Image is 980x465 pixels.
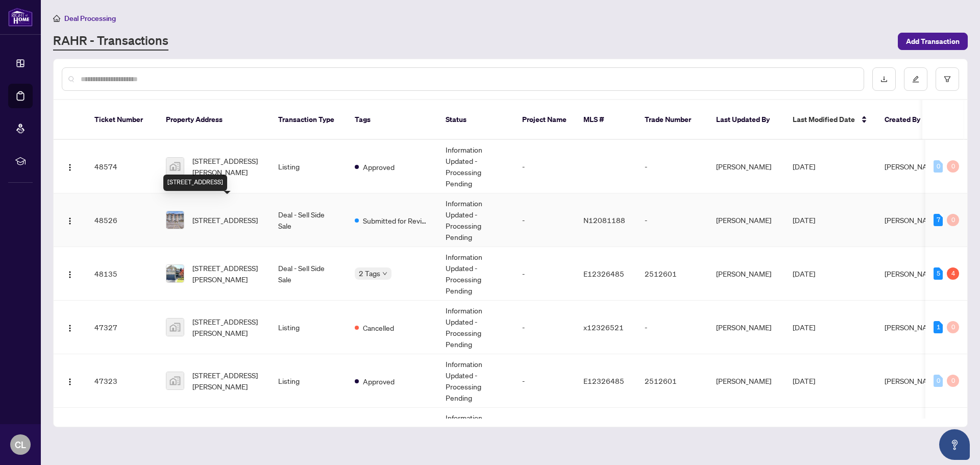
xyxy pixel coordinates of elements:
div: [STREET_ADDRESS] [163,175,227,191]
td: 43483 [86,408,158,461]
span: 2 Tags [359,267,380,279]
td: - [514,354,575,408]
img: Logo [66,378,74,386]
td: [PERSON_NAME] [708,140,785,193]
img: thumbnail-img [166,211,184,229]
td: - [514,247,575,301]
button: Logo [62,212,78,228]
th: MLS # [575,100,636,140]
div: 0 [947,160,959,173]
span: [DATE] [793,269,815,278]
td: Information Updated - Processing Pending [437,408,514,461]
td: [PERSON_NAME] [708,408,785,461]
button: Logo [62,319,78,335]
img: Logo [66,217,74,225]
a: RAHR - Transactions [53,32,168,51]
span: [STREET_ADDRESS][PERSON_NAME] [192,370,262,392]
th: Last Modified Date [785,100,876,140]
td: 48574 [86,140,158,193]
img: thumbnail-img [166,372,184,389]
td: - [514,193,575,247]
span: Approved [363,376,395,387]
span: Approved [363,161,395,173]
span: E12326485 [583,269,624,278]
div: 0 [934,375,943,387]
th: Created By [876,100,938,140]
td: Information Updated - Processing Pending [437,140,514,193]
td: Listing [270,354,347,408]
img: logo [8,8,33,27]
span: Submitted for Review [363,215,429,226]
th: Last Updated By [708,100,785,140]
span: Cancelled [363,322,394,333]
div: 1 [934,321,943,333]
span: filter [944,76,951,83]
th: Ticket Number [86,100,158,140]
span: [STREET_ADDRESS][PERSON_NAME] [192,262,262,285]
span: [STREET_ADDRESS][PERSON_NAME] [192,155,262,178]
td: - [636,140,708,193]
div: 4 [947,267,959,280]
span: [DATE] [793,323,815,332]
button: download [872,67,896,91]
td: 48135 [86,247,158,301]
span: [DATE] [793,162,815,171]
td: [PERSON_NAME] [708,301,785,354]
span: home [53,15,60,22]
td: [PERSON_NAME] [708,247,785,301]
th: Property Address [158,100,270,140]
td: - [636,193,708,247]
button: filter [936,67,959,91]
button: Logo [62,158,78,175]
th: Transaction Type [270,100,347,140]
th: Tags [347,100,437,140]
span: [PERSON_NAME] [885,162,940,171]
span: [STREET_ADDRESS][PERSON_NAME] [192,316,262,338]
th: Trade Number [636,100,708,140]
img: Logo [66,271,74,279]
span: Add Transaction [906,33,960,50]
div: 0 [947,321,959,333]
td: [PERSON_NAME] [708,354,785,408]
span: down [382,271,387,276]
img: thumbnail-img [166,319,184,336]
div: 0 [934,160,943,173]
span: CL [15,437,26,452]
span: Last Modified Date [793,114,855,125]
img: thumbnail-img [166,265,184,282]
div: 5 [934,267,943,280]
button: edit [904,67,927,91]
button: Open asap [939,429,970,460]
span: [PERSON_NAME] [885,376,940,385]
td: Information Updated - Processing Pending [437,193,514,247]
span: [STREET_ADDRESS] [192,214,258,226]
td: 2512601 [636,247,708,301]
td: 48526 [86,193,158,247]
td: - [636,301,708,354]
img: Logo [66,324,74,332]
img: Logo [66,163,74,172]
span: [DATE] [793,376,815,385]
th: Status [437,100,514,140]
td: Information Updated - Processing Pending [437,354,514,408]
button: Logo [62,265,78,282]
span: [PERSON_NAME] [885,269,940,278]
td: 47323 [86,354,158,408]
span: [PERSON_NAME] [885,323,940,332]
td: - [514,408,575,461]
span: download [880,76,888,83]
span: [PERSON_NAME] [885,215,940,225]
img: thumbnail-img [166,158,184,175]
td: Deal - Sell Side Sale [270,193,347,247]
button: Add Transaction [898,33,968,50]
div: 7 [934,214,943,226]
td: 47327 [86,301,158,354]
td: - [514,301,575,354]
span: Deal Processing [64,14,116,23]
td: Listing [270,408,347,461]
span: N12081188 [583,215,625,225]
div: 0 [947,375,959,387]
span: [DATE] [793,215,815,225]
td: Information Updated - Processing Pending [437,301,514,354]
span: edit [912,76,919,83]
